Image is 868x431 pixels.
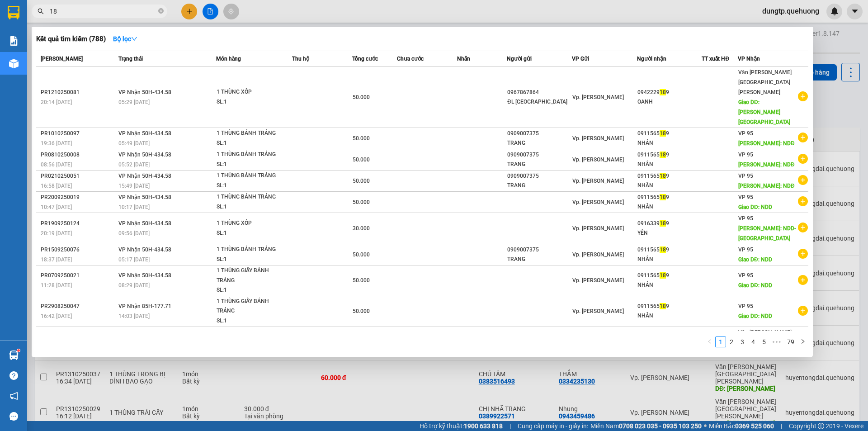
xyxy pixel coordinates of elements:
div: 0911565 9 [637,150,702,160]
span: Món hàng [216,56,241,62]
div: 0911565 9 [637,302,702,311]
span: 11:28 [DATE] [41,282,72,289]
div: 0911565 9 [637,171,702,181]
button: left [704,336,715,347]
div: 0911565 9 [637,245,702,255]
div: 0967867864 [507,88,571,97]
div: NHÂN [637,138,702,148]
div: 1 THÙNG BÁNH TRÁNG [217,150,284,160]
span: 08:56 [DATE] [41,161,72,168]
span: Văn [PERSON_NAME][GEOGRAPHIC_DATA][PERSON_NAME] [738,329,792,355]
span: VP Nhận 50H-434.58 [118,89,171,95]
strong: Bộ lọc [113,35,137,43]
span: 50.000 [353,178,370,184]
div: 0942229 9 [637,88,702,97]
div: PR0810250008 [41,150,116,160]
span: VP Nhận 50H-434.58 [118,220,171,227]
span: 50.000 [353,199,370,205]
a: 4 [748,337,758,347]
span: VP Nhận [738,56,760,62]
span: Người gửi [507,56,532,62]
div: 1 THÙNG XỐP [217,87,284,97]
span: [PERSON_NAME]: NDĐ [738,161,795,168]
div: 0911565 9 [637,193,702,202]
span: plus-circle [798,175,808,185]
div: NHÂN [637,280,702,290]
div: 1 THÙNG GIẤY BÁNH TRÁNG [217,266,284,285]
div: 1 THÙNG GIẤY BÁNH TRÁNG [217,297,284,316]
span: 50.000 [353,308,370,314]
a: 79 [784,337,797,347]
span: 30.000 [353,225,370,232]
button: right [797,336,808,347]
span: Giao DĐ: NDD [738,204,772,210]
span: 18 [660,246,666,253]
span: plus-circle [798,196,808,206]
span: 18 [660,173,666,179]
span: VP 95 [738,194,753,200]
span: question-circle [9,371,18,380]
span: plus-circle [798,91,808,101]
img: warehouse-icon [9,350,19,360]
div: 0911565 9 [637,129,702,138]
span: 18 [660,152,666,158]
button: Bộ lọcdown [106,32,145,46]
div: 0909007375 [507,245,571,255]
span: Giao DĐ: NDD [738,256,772,263]
span: 18 [660,303,666,309]
sup: 1 [17,349,20,352]
a: 2 [726,337,736,347]
span: VP 95 [738,152,753,158]
span: VP Nhận 50H-434.58 [118,152,171,158]
span: 18 [660,89,666,95]
span: 20:19 [DATE] [41,230,72,237]
span: 14:03 [DATE] [118,313,150,319]
span: 05:49 [DATE] [118,140,150,147]
span: Vp. [PERSON_NAME] [572,156,624,163]
li: 1 [715,336,726,347]
span: Vp. [PERSON_NAME] [572,199,624,205]
span: 18:37 [DATE] [41,256,72,263]
span: left [707,339,712,344]
span: plus-circle [798,275,808,285]
span: 18 [660,194,666,200]
img: warehouse-icon [9,59,19,68]
div: SL: 1 [217,228,284,238]
span: Tổng cước [352,56,378,62]
span: close-circle [158,8,164,14]
span: VP Nhận 50H-434.58 [118,194,171,200]
div: SL: 1 [217,316,284,326]
span: VP 95 [738,173,753,179]
span: plus-circle [798,154,808,164]
div: 1 THÙNG BÁNH TRÁNG [217,171,284,181]
li: 3 [737,336,748,347]
span: TT xuất HĐ [702,56,729,62]
li: Next Page [797,336,808,347]
span: Vp. [PERSON_NAME] [572,308,624,314]
span: VP 95 [738,272,753,279]
span: 16:42 [DATE] [41,313,72,319]
span: 05:52 [DATE] [118,161,150,168]
span: 18 [660,272,666,279]
span: Vp. [PERSON_NAME] [572,94,624,100]
span: 50.000 [353,135,370,142]
a: 3 [737,337,747,347]
li: 5 [759,336,769,347]
div: PR1909250124 [41,219,116,228]
img: logo-vxr [8,6,19,19]
div: SL: 1 [217,138,284,148]
div: 1 THÙNG BÁNH TRÁNG [217,192,284,202]
div: PR1010250097 [41,129,116,138]
li: 2 [726,336,737,347]
li: Next 5 Pages [769,336,784,347]
div: NHÂN [637,202,702,212]
span: 10:17 [DATE] [118,204,150,210]
div: NHÂN [637,255,702,264]
div: PR1509250076 [41,245,116,255]
span: plus-circle [798,223,808,232]
span: VP Nhận 85H-177.71 [118,303,171,309]
span: ••• [769,336,784,347]
span: 50.000 [353,277,370,284]
div: 0911565 9 [637,271,702,280]
span: Vp. [PERSON_NAME] [572,135,624,142]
